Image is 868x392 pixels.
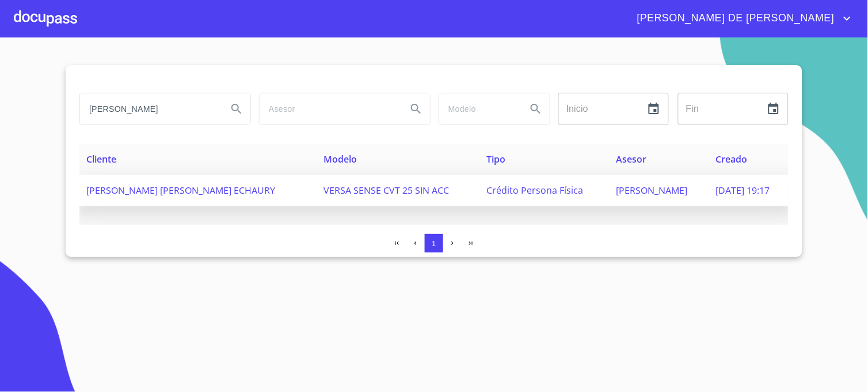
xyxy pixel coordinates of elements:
[323,184,449,197] span: VERSA SENSE CVT 25 SIN ACC
[80,93,218,125] input: search
[522,95,550,123] button: Search
[86,153,116,165] span: Cliente
[439,93,517,125] input: search
[260,93,398,125] input: search
[432,239,436,248] span: 1
[716,184,770,197] span: [DATE] 19:17
[487,184,584,197] span: Crédito Persona Física
[323,153,357,165] span: Modelo
[86,184,275,197] span: [PERSON_NAME] [PERSON_NAME] ECHAURY
[616,184,687,197] span: [PERSON_NAME]
[716,153,748,165] span: Creado
[402,95,430,123] button: Search
[616,153,646,165] span: Asesor
[223,95,250,123] button: Search
[487,153,506,165] span: Tipo
[629,9,854,28] button: account of current user
[629,9,840,28] span: [PERSON_NAME] DE [PERSON_NAME]
[425,234,443,252] button: 1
